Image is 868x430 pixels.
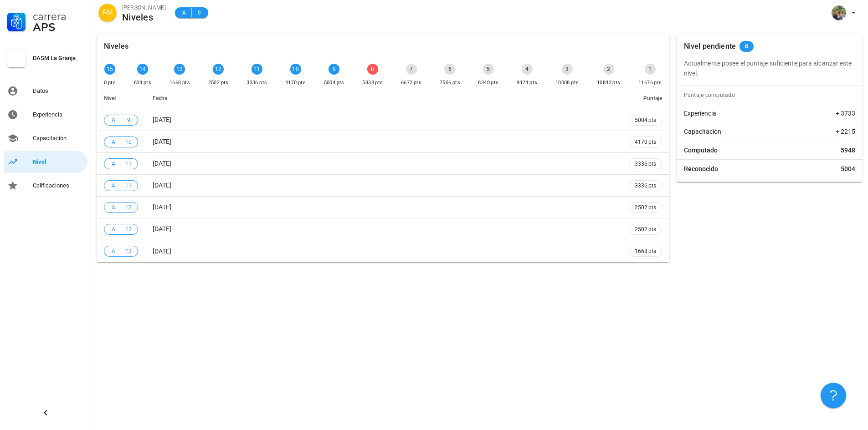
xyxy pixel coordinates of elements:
[555,78,579,87] div: 10008 pts
[104,35,128,58] div: Niveles
[195,8,203,17] span: 9
[33,22,84,33] div: APS
[635,116,656,125] span: 5004 pts
[836,109,855,118] span: + 3733
[180,8,188,17] span: A
[104,95,116,101] span: Nivel
[169,78,190,87] div: 1668 pts
[635,225,656,234] span: 2502 pts
[33,11,84,22] div: Carrera
[362,78,383,87] div: 5838 pts
[635,181,656,190] span: 3336 pts
[635,137,656,147] span: 4170 pts
[125,247,132,256] span: 13
[33,111,84,118] div: Experiencia
[110,137,117,147] span: A
[684,146,718,155] span: Computado
[125,116,132,125] span: 9
[4,104,87,126] a: Experiencia
[517,78,537,87] div: 9174 pts
[153,160,171,167] span: [DATE]
[145,87,621,109] th: Fecha
[125,159,132,168] span: 11
[153,203,171,211] span: [DATE]
[153,225,171,233] span: [DATE]
[406,64,417,75] div: 7
[137,64,148,75] div: 14
[208,78,229,87] div: 2502 pts
[4,127,87,149] a: Capacitación
[110,225,117,234] span: A
[832,5,846,20] div: avatar
[4,151,87,173] a: Nivel
[125,181,132,190] span: 11
[153,95,167,101] span: Fecha
[684,164,718,173] span: Reconocido
[153,248,171,255] span: [DATE]
[680,86,863,104] div: Puntaje computado
[621,87,669,109] th: Puntaje
[247,78,267,87] div: 3336 pts
[110,116,117,125] span: A
[684,35,736,58] div: Nivel pendiente
[478,78,498,87] div: 8340 pts
[97,87,145,109] th: Nivel
[635,159,656,168] span: 3336 pts
[684,109,716,118] span: Experiencia
[104,78,116,87] div: 0 pts
[104,64,115,75] div: 15
[841,146,855,155] span: 5948
[153,182,171,189] span: [DATE]
[329,64,339,75] div: 9
[645,64,656,75] div: 1
[110,181,117,190] span: A
[98,4,117,22] div: avatar
[444,64,455,75] div: 6
[33,55,84,62] div: DASM La Granja
[4,80,87,102] a: Datos
[638,78,662,87] div: 11676 pts
[643,95,662,101] span: Puntaje
[252,64,262,75] div: 11
[635,247,656,256] span: 1668 pts
[836,127,855,136] span: + 2215
[603,64,614,75] div: 2
[153,116,171,123] span: [DATE]
[102,4,113,22] span: FM
[635,203,656,212] span: 2502 pts
[684,58,855,78] p: Actualmente posee el puntaje suficiente para alcanzar este nivel.
[401,78,421,87] div: 6672 pts
[125,203,132,212] span: 12
[33,182,84,189] div: Calificaciones
[153,138,171,145] span: [DATE]
[33,87,84,95] div: Datos
[285,78,306,87] div: 4170 pts
[110,203,117,212] span: A
[290,64,301,75] div: 10
[122,12,166,22] div: Niveles
[745,41,748,52] span: 8
[213,64,224,75] div: 12
[440,78,460,87] div: 7506 pts
[33,135,84,142] div: Capacitación
[4,175,87,197] a: Calificaciones
[174,64,185,75] div: 13
[134,78,152,87] div: 834 pts
[33,158,84,166] div: Nivel
[110,247,117,256] span: A
[483,64,494,75] div: 5
[125,137,132,147] span: 10
[597,78,621,87] div: 10842 pts
[110,159,117,168] span: A
[841,164,855,173] span: 5004
[367,64,378,75] div: 8
[122,3,166,12] div: [PERSON_NAME]
[324,78,344,87] div: 5004 pts
[522,64,533,75] div: 4
[684,127,721,136] span: Capacitación
[562,64,573,75] div: 3
[125,225,132,234] span: 12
